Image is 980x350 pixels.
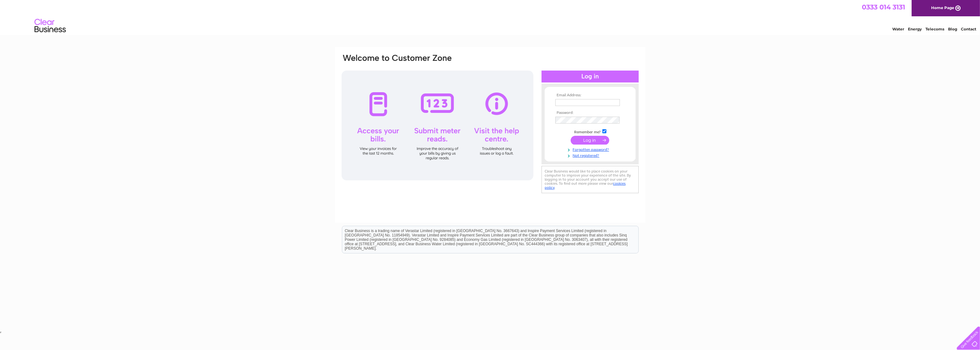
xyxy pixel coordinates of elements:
a: Not registered? [555,152,626,158]
a: 0333 014 3131 [862,3,905,11]
a: Telecoms [925,27,944,31]
div: Clear Business would like to place cookies on your computer to improve your experience of the sit... [542,166,639,193]
div: Clear Business is a trading name of Verastar Limited (registered in [GEOGRAPHIC_DATA] No. 3667643... [342,3,638,30]
a: Blog [948,27,957,31]
th: Password: [554,111,626,115]
a: Energy [908,27,922,31]
a: cookies policy [545,181,626,190]
th: Email Address: [554,93,626,98]
img: logo.png [34,16,66,35]
a: Contact [961,27,976,31]
a: Water [892,27,904,31]
a: Forgotten password? [555,146,626,152]
input: Submit [571,136,609,145]
td: Remember me? [554,128,626,135]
